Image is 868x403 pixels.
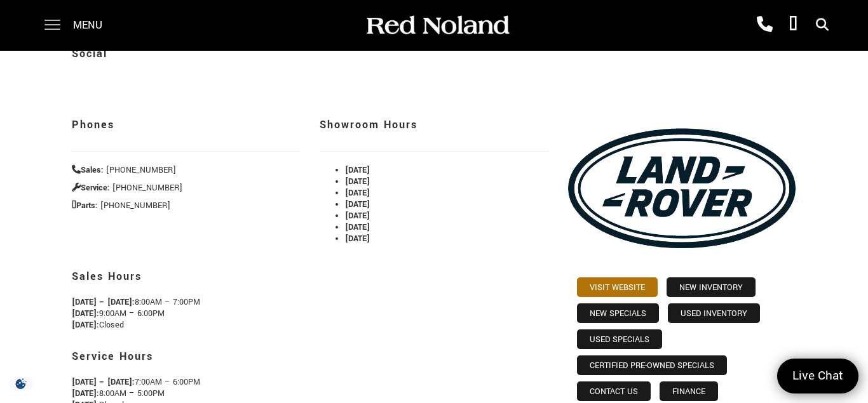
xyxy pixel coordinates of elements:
strong: [DATE]: [72,388,99,399]
strong: [DATE] – [DATE]: [72,296,135,308]
strong: [DATE] – [DATE]: [72,376,135,388]
a: Used Specials [577,329,662,349]
strong: [DATE]: [72,308,99,319]
a: Contact Us [577,381,651,401]
a: New Inventory [667,277,756,297]
h3: Phones [72,112,301,138]
strong: Parts: [72,200,98,211]
strong: [DATE]: [72,319,99,331]
strong: [DATE] [345,221,370,233]
h3: Social [72,41,796,67]
a: Live Chat [777,359,858,393]
p: 8:00AM – 7:00PM 9:00AM – 6:00PM Closed [72,296,548,331]
span: [PHONE_NUMBER] [100,200,170,211]
img: Opt-Out Icon [6,377,36,390]
img: Red Noland Auto Group [364,15,510,37]
h3: Service Hours [72,343,548,370]
strong: [DATE] [345,210,370,221]
strong: [DATE] [345,233,370,244]
strong: [DATE] [345,187,370,199]
strong: [DATE] [345,176,370,187]
a: Certified Pre-Owned Specials [577,355,727,375]
h3: Sales Hours [72,263,548,290]
span: [PHONE_NUMBER] [106,164,176,176]
strong: [DATE] [345,164,370,176]
section: Click to Open Cookie Consent Modal [6,377,36,390]
img: Land Rover Colorado Springs [567,99,796,277]
a: Finance [660,381,718,401]
span: [PHONE_NUMBER] [112,182,182,194]
a: Used Inventory [668,303,760,323]
strong: [DATE] [345,199,370,210]
h3: Showroom Hours [320,112,548,138]
strong: Sales: [72,164,104,176]
a: Visit Website [577,277,658,297]
strong: Service: [72,182,110,194]
a: New Specials [577,303,659,323]
span: Live Chat [786,367,850,385]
